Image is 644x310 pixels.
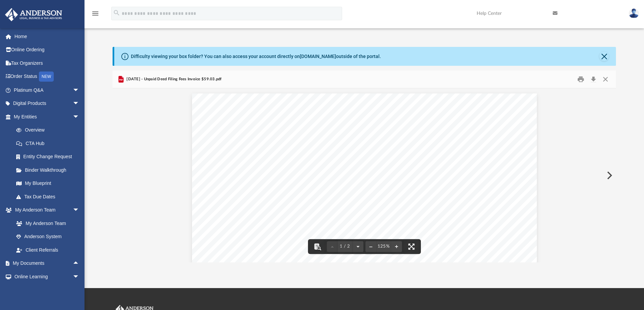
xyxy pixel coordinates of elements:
[91,13,99,18] a: menu
[365,239,376,254] button: Zoom out
[9,137,90,150] a: CTA Hub
[9,150,90,164] a: Entity Change Request
[73,257,86,271] span: arrow_drop_up
[5,203,86,217] a: My Anderson Teamarrow_drop_down
[437,225,469,231] span: Amount Due:
[300,54,336,59] a: [DOMAIN_NAME]
[479,211,491,215] span: $59.03
[9,243,86,257] a: Client Referrals
[587,74,599,85] button: Download
[9,123,90,137] a: Overview
[5,43,90,57] a: Online Ordering
[3,8,64,21] img: Anderson Advisors Platinum Portal
[125,76,222,82] span: [DATE] - Unpaid Deed Filing Fees Invoice $59.03.pdf
[404,239,419,254] button: Enter fullscreen
[396,178,488,182] span: Payments made after may be subject to a late fee.
[5,97,90,110] a: Digital Productsarrow_drop_down
[446,200,466,206] span: Quantity
[359,200,386,206] span: Description
[9,163,90,177] a: Binder Walkthrough
[9,190,90,203] a: Tax Due Dates
[599,52,609,61] button: Close
[210,258,389,263] span: enclosed self-addressed envelope. Platinum Clients may pay online by visiting the Platinum Portal.
[73,97,86,111] span: arrow_drop_down
[210,241,256,246] span: Payment Information
[310,239,325,254] button: Toggle findbar
[9,283,86,297] a: Courses
[263,161,311,167] span: Contact Information
[376,244,391,249] div: Current zoom level
[73,270,86,284] span: arrow_drop_down
[9,230,86,244] a: Anderson System
[5,83,90,97] a: Platinum Q&Aarrow_drop_down
[9,217,83,230] a: My Anderson Team
[39,72,54,82] div: NEW
[311,211,341,215] span: Deed Filing Fees
[113,88,616,262] div: Document Viewer
[113,9,120,17] i: search
[131,53,381,60] div: Difficulty viewing your box folder? You can also access your account directly on outside of the p...
[91,9,99,18] i: menu
[601,166,616,185] button: Next File
[73,203,86,217] span: arrow_drop_down
[5,270,86,283] a: Online Learningarrow_drop_down
[401,150,466,155] span: Deed - [STREET_ADDRESS]
[279,253,347,258] a: http://www.andersonadvisors.com/payment
[479,225,494,231] span: $59.03
[260,178,303,182] span: [STREET_ADDRESS]
[483,200,508,206] span: Total Price
[263,173,338,177] span: [PERSON_NAME], [PERSON_NAME]
[353,239,363,254] button: Next page
[391,239,402,254] button: Zoom in
[338,244,353,249] span: 1 / 2
[249,200,260,206] span: Item
[113,88,616,262] div: File preview
[5,56,90,70] a: Tax Organizers
[73,110,86,124] span: arrow_drop_down
[210,253,515,257] span: Payments may be submitted online at [DOMAIN_NAME][URL], over the phone by calling [PHONE_NUMBER],...
[73,83,86,97] span: arrow_drop_down
[574,74,588,85] button: Print
[629,8,639,18] img: User Pic
[266,183,351,188] span: [GEOGRAPHIC_DATA], [US_STATE] 84096
[445,211,448,215] span: 1
[113,71,616,262] div: Preview
[5,110,90,123] a: My Entitiesarrow_drop_down
[338,239,353,254] button: 1 / 2
[599,74,612,85] button: Close
[290,150,344,156] span: Invoice Number: 1971164
[209,150,230,156] span: Due Date:
[9,177,86,190] a: My Blueprint
[5,70,90,84] a: Order StatusNEW
[5,30,90,43] a: Home
[5,257,86,270] a: My Documentsarrow_drop_up
[210,211,240,215] span: Deed Filing Fees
